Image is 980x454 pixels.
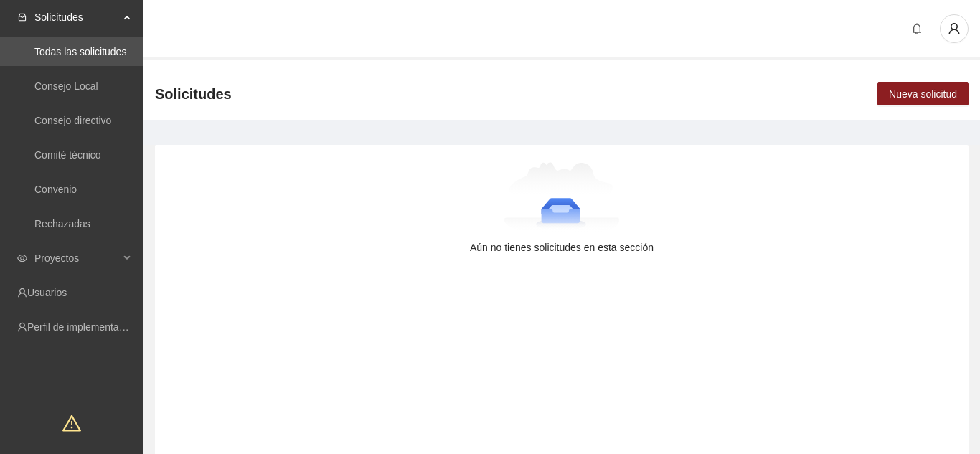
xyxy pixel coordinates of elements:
span: warning [62,414,81,432]
button: Nueva solicitud [877,82,969,105]
span: inbox [17,12,27,22]
span: eye [17,253,27,263]
a: Todas las solicitudes [34,46,126,57]
a: Consejo directivo [34,115,111,126]
span: Proyectos [34,244,119,273]
a: Usuarios [27,287,67,298]
button: bell [905,17,928,40]
span: Solicitudes [34,3,119,32]
span: Solicitudes [155,82,232,105]
a: Comité técnico [34,149,101,161]
a: Convenio [34,184,77,195]
div: Aún no tienes solicitudes en esta sección [178,240,946,255]
span: user [941,22,968,35]
span: Nueva solicitud [889,86,957,102]
span: bell [906,23,928,34]
img: Aún no tienes solicitudes en esta sección [504,162,621,234]
a: Perfil de implementadora [27,321,139,333]
a: Rechazadas [34,218,90,230]
button: user [940,14,969,43]
a: Consejo Local [34,80,98,92]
